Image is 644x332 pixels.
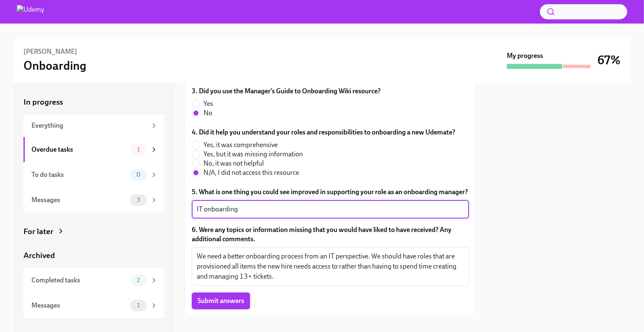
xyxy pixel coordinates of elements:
[203,140,278,150] span: Yes, it was comprehensive
[31,170,127,179] div: To do tasks
[23,114,164,137] a: Everything
[17,5,44,18] img: Udemy
[197,251,464,282] textarea: We need a better onboarding process from an IT perspective. We should have roles that are provisi...
[23,293,164,318] a: Messages1
[132,197,145,203] span: 3
[31,301,127,310] div: Messages
[203,150,303,159] span: Yes, but it was missing information
[23,47,77,56] h6: [PERSON_NAME]
[192,187,469,197] label: 5. What is one thing you could see improved in supporting your role as an onboarding manager?
[203,108,212,118] span: No
[192,128,455,137] label: 4. Did it help you understand your roles and responsibilities to onboarding a new Udemate?
[507,51,543,61] strong: My progress
[132,146,145,153] span: 1
[23,226,164,237] a: For later
[597,53,621,68] h3: 67%
[23,58,86,73] h3: Onboarding
[197,204,464,214] textarea: IT onboarding
[23,268,164,293] a: Completed tasks2
[23,137,164,162] a: Overdue tasks1
[203,168,299,177] span: N/A, I did not access this resource
[31,145,127,154] div: Overdue tasks
[203,159,264,168] span: No, it was not helpful
[203,99,213,108] span: Yes
[192,225,469,244] label: 6. Were any topics or information missing that you would have liked to have received? Any additio...
[132,302,145,308] span: 1
[192,292,250,309] button: Submit answers
[23,226,53,237] div: For later
[23,187,164,213] a: Messages3
[23,97,164,108] a: In progress
[132,277,145,283] span: 2
[31,121,147,130] div: Everything
[31,195,127,205] div: Messages
[31,276,127,285] div: Completed tasks
[23,162,164,187] a: To do tasks0
[198,297,244,305] span: Submit answers
[23,250,164,261] a: Archived
[131,171,146,178] span: 0
[192,87,381,96] label: 3. Did you use the Manager’s Guide to Onboarding Wiki resource?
